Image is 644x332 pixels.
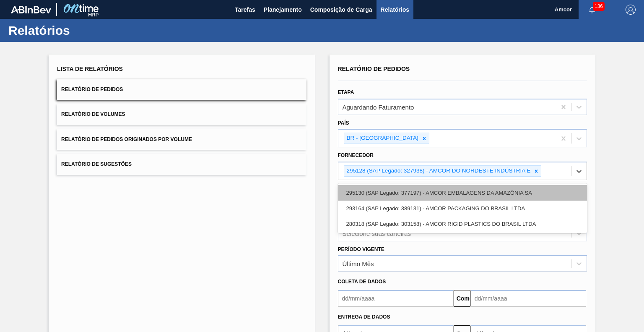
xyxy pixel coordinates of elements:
[57,65,123,72] font: Lista de Relatórios
[57,129,306,150] button: Relatório de Pedidos Originados por Volume
[235,6,255,13] font: Tarefas
[338,290,454,307] input: dd/mm/aaaa
[264,6,302,13] font: Planejamento
[457,295,476,302] font: Comeu
[338,89,354,95] font: Etapa
[338,279,386,285] font: Coleta de dados
[57,79,306,100] button: Relatório de Pedidos
[346,190,532,196] font: 295130 (SAP Legado: 377197) - AMCOR EMBALAGENS DA AMAZÔNIA SA
[555,6,572,13] font: Amcor
[57,104,306,125] button: Relatório de Volumes
[61,86,123,92] font: Relatório de Pedidos
[8,24,70,37] font: Relatórios
[61,162,132,167] font: Relatório de Sugestões
[470,290,586,307] input: dd/mm/aaaa
[346,221,536,227] font: 280318 (SAP Legado: 303158) - AMCOR RIGID PLASTICS DO BRASIL LTDA
[347,167,531,174] font: 295128 (SAP Legado: 327938) - AMCOR DO NORDESTE INDÚSTRIA E
[454,290,470,307] button: Comeu
[57,154,306,175] button: Relatório de Sugestões
[61,136,192,142] font: Relatório de Pedidos Originados por Volume
[11,6,51,13] img: TNhmsLtSVTkK8tSr43FrP2fwEKptu5GPRR3wAAAABJRU5ErkJggg==
[338,65,410,72] font: Relatório de Pedidos
[347,135,418,141] font: BR - [GEOGRAPHIC_DATA]
[381,6,409,13] font: Relatórios
[61,112,125,118] font: Relatório de Volumes
[343,260,374,267] font: Último Mês
[579,4,605,16] button: Notificações
[346,205,525,212] font: 293164 (SAP Legado: 389131) - AMCOR PACKAGING DO BRASIL LTDA
[626,5,636,15] img: Sair
[595,3,603,9] font: 136
[310,6,372,13] font: Composição de Carga
[338,314,390,320] font: Entrega de dados
[338,246,384,252] font: Período Vigente
[338,152,374,158] font: Fornecedor
[343,103,414,110] font: Aguardando Faturamento
[338,120,349,126] font: País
